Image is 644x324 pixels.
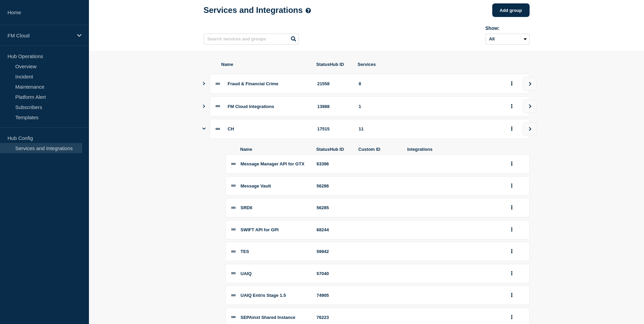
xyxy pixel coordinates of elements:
span: Integrations [407,147,500,152]
div: 13988 [317,104,351,109]
button: group actions [508,268,516,279]
span: Services [358,62,500,67]
span: SEPAinst Shared Instance [241,315,296,320]
span: StatusHub ID [316,62,350,67]
button: group actions [508,159,516,169]
div: 68244 [317,227,351,232]
span: StatusHub ID [316,147,350,152]
button: Show services [202,96,206,116]
div: 8 [359,81,499,86]
button: group actions [508,312,516,323]
div: 76223 [317,315,351,320]
button: group actions [508,290,516,301]
div: 57040 [317,271,351,276]
button: view group [523,100,536,113]
input: Search services and groups [204,34,299,44]
button: view group [523,122,536,136]
div: 74905 [317,293,351,298]
div: 56285 [317,205,351,210]
button: group actions [508,101,516,112]
div: 59942 [317,249,351,254]
span: Custom ID [358,147,399,152]
span: Message Vault [241,183,271,188]
div: 21558 [317,81,351,86]
span: UAIQ Entris Stage 1.5 [241,293,286,298]
div: 11 [359,126,499,131]
span: Message Manager API for GTX [241,161,305,166]
button: group actions [508,181,516,191]
div: 56286 [317,183,351,188]
span: CH [228,126,234,131]
span: Fraud & Financial Crime [228,81,279,86]
span: FM Cloud Integrations [228,104,274,109]
span: SWIFT API for GPI [241,227,279,232]
span: Name [240,147,308,152]
button: group actions [508,246,516,257]
h1: Services and Integrations [204,5,311,15]
span: SRDII [241,205,253,210]
span: TES [241,249,249,254]
div: 63396 [317,161,351,166]
div: 1 [359,104,499,109]
select: Archived [485,34,530,44]
div: Show: [485,25,530,31]
button: Show services [202,74,206,94]
div: 17515 [317,126,351,131]
button: group actions [508,202,516,213]
button: Show services [202,119,206,139]
p: FM Cloud [7,33,73,38]
button: Add group [492,3,530,17]
button: group actions [508,124,516,134]
button: group actions [508,224,516,235]
button: view group [523,77,536,91]
span: Name [221,62,308,67]
span: UAIQ [241,271,252,276]
button: group actions [508,78,516,89]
